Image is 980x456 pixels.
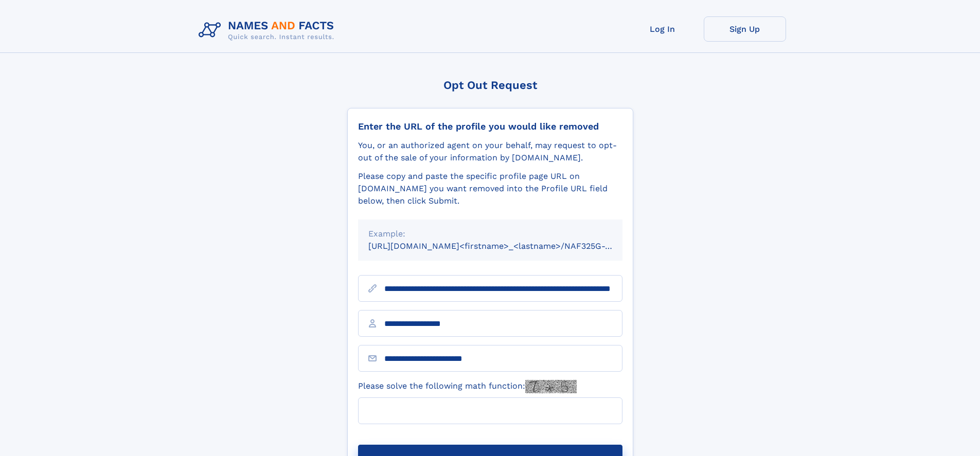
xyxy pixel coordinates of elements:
a: Sign Up [704,16,786,42]
a: Log In [621,16,704,42]
div: Opt Out Request [347,79,633,92]
small: [URL][DOMAIN_NAME]<firstname>_<lastname>/NAF325G-xxxxxxxx [368,241,642,251]
div: Please copy and paste the specific profile page URL on [DOMAIN_NAME] you want removed into the Pr... [358,170,622,207]
div: Enter the URL of the profile you would like removed [358,121,622,132]
label: Please solve the following math function: [358,380,577,393]
div: Example: [368,228,612,240]
img: Logo Names and Facts [194,16,343,44]
div: You, or an authorized agent on your behalf, may request to opt-out of the sale of your informatio... [358,139,622,164]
